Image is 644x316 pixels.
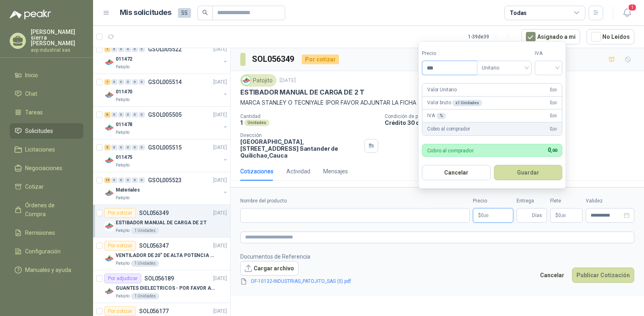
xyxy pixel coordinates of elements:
[131,293,159,299] div: 1 Unidades
[558,213,566,218] span: 0
[10,10,51,19] img: Logo peakr
[532,209,542,222] span: Días
[555,213,558,218] span: $
[111,145,117,150] div: 0
[213,308,227,315] p: [DATE]
[139,46,145,52] div: 0
[517,197,547,205] label: Entrega
[116,64,129,70] p: Patojito
[125,112,131,118] div: 0
[104,208,136,218] div: Por cotizar
[213,78,227,86] p: [DATE]
[572,268,634,283] button: Publicar Cotización
[93,238,230,270] a: Por cotizarSOL056347[DATE] Company LogoVENTILADOR DE 20" DE ALTA POTENCIA PARA ANCLAR A LA PAREDP...
[104,123,114,133] img: Company Logo
[473,208,513,223] p: $0,00
[111,46,117,52] div: 0
[473,197,513,205] label: Precio
[120,7,172,19] h1: Mis solicitudes
[548,147,557,153] span: 0
[104,306,136,316] div: Por cotizar
[535,50,562,57] label: IVA
[10,142,83,157] a: Licitaciones
[116,162,129,169] p: Patojito
[240,138,361,159] p: [GEOGRAPHIC_DATA], [STREET_ADDRESS] Santander de Quilichao , Cauca
[240,133,361,138] p: Dirección
[139,79,145,85] div: 0
[552,114,557,118] span: ,00
[104,177,110,183] div: 15
[240,197,470,205] label: Nombre del producto
[10,244,83,259] a: Configuración
[93,270,230,303] a: Por adjudicarSOL056189[DATE] Company LogoGUANTES DIELECTRICOS - POR FAVOR ADJUNTAR SU FICHA TECNI...
[104,254,114,263] img: Company Logo
[144,276,174,281] p: SOL056189
[104,44,229,70] a: 1 0 0 0 0 0 GSOL005522[DATE] Company Logo011472Patojito
[587,29,634,44] button: No Leídos
[550,86,557,94] span: 0
[104,145,110,150] div: 5
[132,145,138,150] div: 0
[521,29,580,44] button: Asignado a mi
[481,213,489,218] span: 0
[148,112,182,118] p: GSOL005505
[116,97,129,103] p: Patojito
[125,177,131,183] div: 0
[104,57,114,67] img: Company Logo
[427,148,474,153] p: Cobro al comprador
[132,177,138,183] div: 0
[213,111,227,119] p: [DATE]
[213,275,227,282] p: [DATE]
[148,46,182,52] p: GSOL005522
[213,144,227,152] p: [DATE]
[25,201,76,219] span: Órdenes de Compra
[139,210,169,216] p: SOL056349
[213,242,227,250] p: [DATE]
[104,274,141,283] div: Por adjudicar
[10,198,83,222] a: Órdenes de Compra
[240,114,378,119] p: Cantidad
[552,88,557,92] span: ,00
[248,278,354,285] a: OF-10132-INDUSTRIAS_PATOJITO_SAS (5).pdf
[104,110,229,136] a: 6 0 0 0 0 0 GSOL005505[DATE] Company Logo011478Patojito
[104,188,114,198] img: Company Logo
[25,71,38,80] span: Inicio
[427,125,470,133] p: Cobro al comprador
[427,112,446,120] p: IVA
[213,177,227,184] p: [DATE]
[550,197,583,205] label: Flete
[116,219,207,227] p: ESTIBADOR MANUAL DE CARGA DE 2 T
[116,293,129,299] p: Patojito
[468,30,515,43] div: 1 - 39 de 39
[116,252,216,259] p: VENTILADOR DE 20" DE ALTA POTENCIA PARA ANCLAR A LA PARED
[550,112,557,120] span: 0
[118,145,124,150] div: 0
[452,100,482,106] div: x 1 Unidades
[116,284,216,292] p: GUANTES DIELECTRICOS - POR FAVOR ADJUNTAR SU FICHA TECNICA
[178,8,191,18] span: 55
[104,79,110,85] div: 1
[104,112,110,118] div: 6
[482,62,527,74] span: Unitario
[148,145,182,150] p: GSOL005515
[427,99,482,107] p: Valor bruto
[104,287,114,296] img: Company Logo
[252,53,295,65] h3: SOL056349
[116,154,132,161] p: 011475
[240,167,273,176] div: Cotizaciones
[10,160,83,176] a: Negociaciones
[550,125,557,133] span: 0
[104,175,229,201] a: 15 0 0 0 0 0 GSOL005523[DATE] Company LogoMaterialesPatojito
[213,209,227,217] p: [DATE]
[620,6,634,20] button: 1
[10,179,83,194] a: Cotizar
[31,29,83,46] p: [PERSON_NAME] sierra [PERSON_NAME]
[104,46,110,52] div: 1
[139,112,145,118] div: 0
[116,55,132,63] p: 011472
[125,145,131,150] div: 0
[561,213,566,218] span: ,00
[323,167,348,176] div: Mensajes
[139,145,145,150] div: 0
[25,89,37,98] span: Chat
